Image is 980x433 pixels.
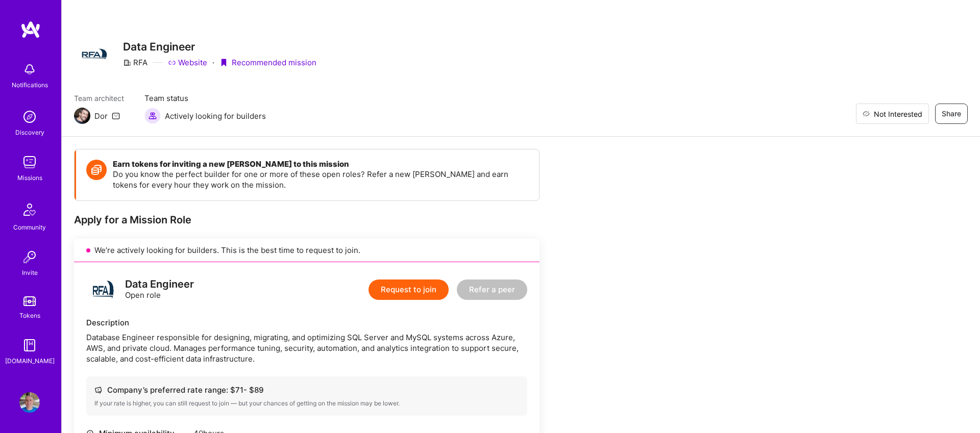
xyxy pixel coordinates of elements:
[144,93,266,104] span: Team status
[17,172,42,183] div: Missions
[19,107,40,127] img: discovery
[17,197,42,222] img: Community
[13,222,46,233] div: Community
[125,279,194,300] div: Open role
[19,335,40,355] img: guide book
[123,57,148,68] div: RFA
[74,239,540,262] div: We’re actively looking for builders. This is the best time to request to join.
[19,59,40,80] img: bell
[74,213,540,226] div: Apply for a Mission Role
[144,108,161,124] img: Actively looking for builders
[94,386,102,394] i: icon Cash
[19,152,40,172] img: teamwork
[15,127,44,138] div: Discovery
[74,45,111,63] img: Company Logo
[942,109,961,119] span: Share
[74,93,124,104] span: Team architect
[12,80,48,90] div: Notifications
[94,111,108,121] div: Dor
[19,247,40,267] img: Invite
[874,109,922,119] span: Not Interested
[19,310,40,321] div: Tokens
[86,332,527,364] div: Database Engineer responsible for designing, migrating, and optimizing SQL Server and MySQL syste...
[165,111,266,121] span: Actively looking for builders
[5,355,55,366] div: [DOMAIN_NAME]
[20,20,41,39] img: logo
[22,267,38,278] div: Invite
[219,59,228,67] i: icon PurpleRibbon
[23,296,36,306] img: tokens
[86,274,117,305] img: logo
[123,40,316,53] h3: Data Engineer
[17,392,42,413] a: User Avatar
[168,57,207,68] a: Website
[113,160,529,169] h4: Earn tokens for inviting a new [PERSON_NAME] to this mission
[863,110,870,118] i: icon EyeClosed
[457,279,527,300] button: Refer a peer
[86,160,107,180] img: Token icon
[219,57,316,68] div: Recommended mission
[86,317,527,328] div: Description
[125,279,194,290] div: Data Engineer
[19,392,40,413] img: User Avatar
[212,57,214,68] div: ·
[112,112,120,120] i: icon Mail
[856,104,929,124] button: Not Interested
[94,399,519,407] div: If your rate is higher, you can still request to join — but your chances of getting on the missio...
[94,385,519,395] div: Company’s preferred rate range: $ 71 - $ 89
[74,108,90,124] img: Team Architect
[935,104,968,124] button: Share
[369,279,449,300] button: Request to join
[113,169,529,190] p: Do you know the perfect builder for one or more of these open roles? Refer a new [PERSON_NAME] an...
[123,59,131,67] i: icon CompanyGray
